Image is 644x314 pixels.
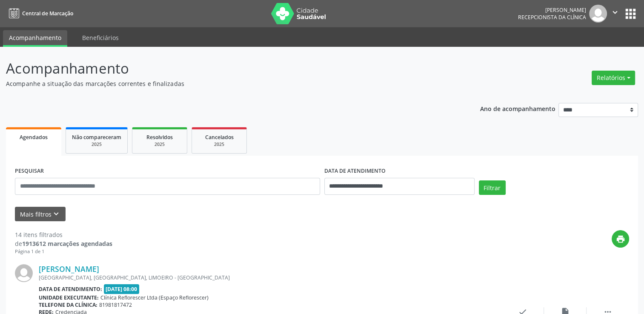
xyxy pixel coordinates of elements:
[6,79,449,88] p: Acompanhe a situação das marcações correntes e finalizadas
[6,6,73,20] a: Central de Marcação
[76,30,125,45] a: Beneficiários
[479,180,506,195] button: Filtrar
[198,141,240,148] div: 2025
[3,30,67,47] a: Acompanhamento
[480,103,555,114] p: Ano de acompanhamento
[39,264,99,274] a: [PERSON_NAME]
[39,301,97,308] b: Telefone da clínica:
[623,6,638,21] button: apps
[15,207,66,222] button: Mais filtroskeyboard_arrow_down
[612,230,629,248] button: print
[6,58,449,79] p: Acompanhamento
[15,239,112,248] div: de
[589,5,607,23] img: img
[607,5,623,23] button: 
[205,134,234,141] span: Cancelados
[15,248,112,255] div: Página 1 de 1
[22,10,73,17] span: Central de Marcação
[22,240,112,248] strong: 1913612 marcações agendadas
[99,301,132,308] span: 81981817472
[39,285,102,293] b: Data de atendimento:
[324,165,386,178] label: DATA DE ATENDIMENTO
[20,134,48,141] span: Agendados
[72,141,121,148] div: 2025
[518,14,586,21] span: Recepcionista da clínica
[104,284,140,294] span: [DATE] 08:00
[518,6,586,14] div: [PERSON_NAME]
[100,294,209,301] span: Clínica Reflorescer Ltda (Espaço Reflorescer)
[592,71,635,85] button: Relatórios
[610,8,620,17] i: 
[39,294,99,301] b: Unidade executante:
[52,209,61,219] i: keyboard_arrow_down
[616,234,625,244] i: print
[39,274,501,281] div: [GEOGRAPHIC_DATA], [GEOGRAPHIC_DATA], LIMOEIRO - [GEOGRAPHIC_DATA]
[15,230,112,239] div: 14 itens filtrados
[15,165,44,178] label: PESQUISAR
[138,141,181,148] div: 2025
[15,264,33,282] img: img
[72,134,121,141] span: Não compareceram
[146,134,173,141] span: Resolvidos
